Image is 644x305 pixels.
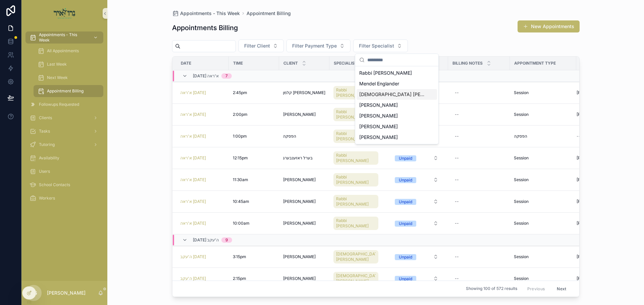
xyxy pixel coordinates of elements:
[233,134,247,139] span: 1:00pm
[399,254,412,260] div: Unpaid
[333,250,378,263] a: [DEMOGRAPHIC_DATA] [PERSON_NAME]
[514,276,529,281] span: Session
[225,73,228,79] div: 7
[577,134,630,139] a: --
[333,215,381,231] a: Rabbi [PERSON_NAME]
[233,276,246,281] span: 2:15pm
[333,106,381,123] a: Rabbi [PERSON_NAME]
[180,276,206,281] a: ה'עקב [DATE]
[359,102,398,108] span: [PERSON_NAME]
[233,112,275,117] a: 2:00pm
[233,254,275,259] a: 3:15pm
[39,142,55,147] span: Tutoring
[39,115,52,121] span: Clients
[333,85,381,101] a: Rabbi [PERSON_NAME]
[180,90,206,95] a: א'ראה [DATE]
[514,177,572,182] a: Session
[399,199,412,205] div: Unpaid
[54,8,75,19] img: App logo
[333,195,378,208] a: Rabbi [PERSON_NAME]
[283,155,313,161] span: בערל ראזענבערג
[47,62,67,67] span: Last Week
[577,254,630,259] a: [PHONE_NUMBER]
[333,272,378,285] a: [DEMOGRAPHIC_DATA] [PERSON_NAME]
[514,221,572,226] a: Session
[455,177,459,182] div: --
[283,254,316,259] span: [PERSON_NAME]
[452,109,506,120] a: --
[455,199,459,204] div: --
[47,88,84,94] span: Appointment Billing
[389,217,444,230] a: Select Button
[577,276,630,281] a: [PHONE_NUMBER]
[180,199,206,204] span: א'ראה [DATE]
[25,152,103,164] a: Availability
[180,134,206,139] span: א'ראה [DATE]
[389,152,444,164] button: Select Button
[359,70,412,76] span: Rabbi [PERSON_NAME]
[283,177,326,182] a: [PERSON_NAME]
[334,61,357,66] span: Specialist
[577,221,612,226] span: [PHONE_NUMBER]
[180,276,225,281] a: ה'עקב [DATE]
[452,251,506,262] a: --
[283,221,326,226] a: [PERSON_NAME]
[47,75,68,80] span: Next Week
[180,199,225,204] a: א'ראה [DATE]
[233,199,249,204] span: 10:45am
[514,199,529,204] span: Session
[359,134,398,141] span: [PERSON_NAME]
[399,276,412,282] div: Unpaid
[333,128,381,144] a: Rabbi [PERSON_NAME]
[399,221,412,227] div: Unpaid
[233,199,275,204] a: 10:45am
[283,155,326,161] a: בערל ראזענבערג
[452,153,506,163] a: --
[233,61,243,66] span: Time
[336,196,376,207] span: Rabbi [PERSON_NAME]
[283,61,298,66] span: Client
[514,134,527,139] span: הפסקה
[552,284,571,294] button: Next
[283,221,316,226] span: [PERSON_NAME]
[25,165,103,177] a: Users
[514,134,572,139] a: הפסקה
[355,66,438,144] div: Suggestions
[39,169,50,174] span: Users
[389,195,444,208] a: Select Button
[359,112,398,119] span: [PERSON_NAME]
[25,192,103,204] a: Workers
[233,177,248,182] span: 11:30am
[25,125,103,137] a: Tasks
[399,177,412,183] div: Unpaid
[514,61,556,66] span: Appointment Type
[283,134,326,139] a: הפסקה
[389,250,444,263] a: Select Button
[180,254,206,259] span: ה'עקב [DATE]
[336,87,376,98] span: Rabbi [PERSON_NAME]
[389,196,444,208] button: Select Button
[180,254,225,259] a: ה'עקב [DATE]
[180,10,240,17] span: Appointments - This Week
[577,134,581,139] span: --
[333,130,378,143] a: Rabbi [PERSON_NAME]
[283,276,326,281] a: [PERSON_NAME]
[399,155,412,161] div: Unpaid
[180,90,225,95] a: א'ראה [DATE]
[577,254,612,259] span: [PHONE_NUMBER]
[333,194,381,210] a: Rabbi [PERSON_NAME]
[39,182,70,187] span: School Contacts
[455,112,459,117] div: --
[39,196,55,201] span: Workers
[455,221,459,226] div: --
[359,91,426,98] span: [DEMOGRAPHIC_DATA] [PERSON_NAME]
[180,155,206,161] a: א'ראה [DATE]
[336,153,376,163] span: Rabbi [PERSON_NAME]
[180,112,206,117] a: א'ראה [DATE]
[244,43,270,49] span: Filter Client
[172,23,238,32] h1: Appointments Billing
[514,276,572,281] a: Session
